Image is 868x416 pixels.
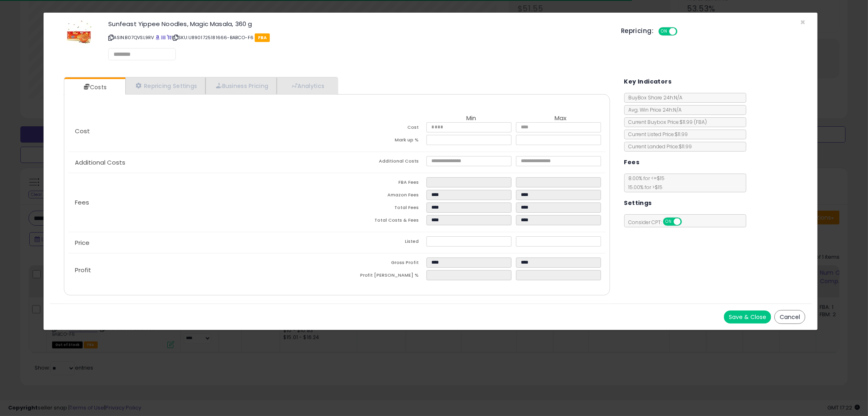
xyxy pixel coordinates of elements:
[680,119,707,125] span: $11.99
[337,270,426,283] td: Profit [PERSON_NAME] %
[67,21,91,45] img: 41LpHcIXySL._SL60_.jpg
[676,28,689,35] span: OFF
[68,240,337,246] p: Price
[625,131,688,138] span: Current Listed Price: $11.99
[337,236,426,249] td: Listed
[108,31,609,44] p: ASIN: B07QVSL9RV | SKU: U8901725181666-BABCO-F6
[337,258,426,270] td: Gross Profit
[337,135,426,147] td: Mark up %
[277,77,337,94] a: Analytics
[206,77,277,94] a: Business Pricing
[516,115,606,122] th: Max
[68,267,337,273] p: Profit
[625,184,663,191] span: 15.00 % for > $15
[337,122,426,135] td: Cost
[624,198,652,208] h5: Settings
[125,77,206,94] a: Repricing Settings
[724,310,771,324] button: Save & Close
[625,94,683,101] span: BuyBox Share 24h: N/A
[68,128,337,134] p: Cost
[624,157,640,167] h5: Fees
[774,310,805,324] button: Cancel
[68,199,337,206] p: Fees
[659,28,669,35] span: ON
[624,77,672,87] h5: Key Indicators
[167,34,171,41] a: Your listing only
[337,177,426,190] td: FBA Fees
[255,33,270,42] span: FBA
[64,79,125,95] a: Costs
[680,218,693,225] span: OFF
[161,34,166,41] a: All offer listings
[625,119,707,125] span: Current Buybox Price:
[337,156,426,169] td: Additional Costs
[625,219,693,226] span: Consider CPT:
[664,218,674,225] span: ON
[108,21,609,27] h3: Sunfeast Yippee Noodles, Magic Masala, 360 g
[68,159,337,166] p: Additional Costs
[694,119,707,125] span: ( FBA )
[625,175,665,191] span: 8.00 % for <= $15
[337,215,426,228] td: Total Costs & Fees
[625,143,692,150] span: Current Landed Price: $11.99
[625,106,682,113] span: Avg. Win Price 24h: N/A
[426,115,516,122] th: Min
[337,190,426,202] td: Amazon Fees
[337,202,426,215] td: Total Fees
[800,16,805,28] span: ×
[621,28,654,34] h5: Repricing:
[155,34,160,41] a: BuyBox page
